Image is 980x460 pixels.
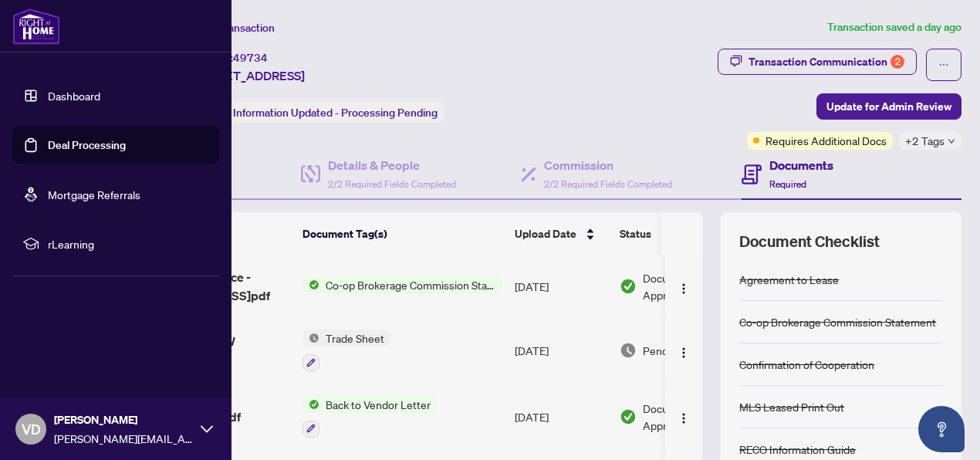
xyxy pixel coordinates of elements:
div: RECO Information Guide [739,441,856,458]
span: Co-op Brokerage Commission Statement [319,276,502,293]
th: Status [613,212,745,255]
span: VD [22,418,41,440]
span: 49734 [233,51,268,65]
a: Mortgage Referrals [48,188,140,201]
span: Status [620,225,651,242]
img: Logo [678,412,690,424]
button: Transaction Communication2 [718,49,917,75]
span: Document Approved [643,400,738,434]
span: Document Checklist [739,231,880,252]
span: +2 Tags [905,132,945,150]
span: down [948,137,955,145]
img: Status Icon [302,396,319,413]
a: Dashboard [48,89,100,103]
span: 2/2 Required Fields Completed [328,178,456,190]
span: [PERSON_NAME] [54,411,193,428]
div: Confirmation of Cooperation [739,356,874,373]
span: rLearning [48,235,208,252]
button: Logo [671,404,696,429]
span: ellipsis [938,59,949,70]
td: [DATE] [509,384,613,450]
span: View Transaction [192,21,275,35]
span: Trade Sheet [319,330,390,347]
button: Update for Admin Review [816,93,961,120]
div: Co-op Brokerage Commission Statement [739,313,936,330]
span: Requires Additional Docs [765,132,887,149]
button: Logo [671,274,696,299]
span: Document Approved [643,269,738,303]
span: Back to Vendor Letter [319,396,437,413]
span: [STREET_ADDRESS] [191,66,305,85]
span: Required [769,178,806,190]
img: Logo [678,347,690,359]
img: Document Status [620,342,637,359]
a: Deal Processing [48,138,126,152]
th: Upload Date [509,212,613,255]
h4: Commission [544,156,672,174]
img: Logo [678,282,690,295]
div: Agreement to Lease [739,271,839,288]
th: Document Tag(s) [296,212,509,255]
span: 2/2 Required Fields Completed [544,178,672,190]
img: Document Status [620,408,637,425]
div: Status: [191,102,444,123]
span: Pending Review [643,342,720,359]
h4: Documents [769,156,833,174]
button: Status IconBack to Vendor Letter [302,396,437,438]
div: Transaction Communication [749,49,904,74]
div: 2 [890,55,904,69]
button: Status IconCo-op Brokerage Commission Statement [302,276,502,293]
img: logo [12,8,60,45]
button: Logo [671,338,696,363]
button: Status IconTrade Sheet [302,330,390,371]
img: Status Icon [302,276,319,293]
h4: Details & People [328,156,456,174]
button: Open asap [918,406,965,452]
span: Update for Admin Review [826,94,951,119]
article: Transaction saved a day ago [827,19,961,36]
img: Document Status [620,278,637,295]
img: Status Icon [302,330,319,347]
span: Information Updated - Processing Pending [233,106,438,120]
td: [DATE] [509,255,613,317]
span: [PERSON_NAME][EMAIL_ADDRESS][DOMAIN_NAME] [54,430,193,447]
td: [DATE] [509,317,613,384]
span: Upload Date [515,225,576,242]
div: MLS Leased Print Out [739,398,844,415]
